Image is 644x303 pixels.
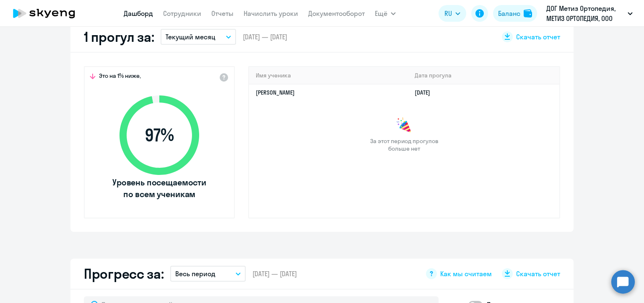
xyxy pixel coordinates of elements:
[524,9,532,18] img: balance
[308,9,365,18] a: Документооборот
[243,32,287,41] span: [DATE] — [DATE]
[542,3,637,23] button: ДОГ Метиз Ортопедия, МЕТИЗ ОРТОПЕДИЯ, ООО
[375,5,396,22] button: Ещё
[375,8,387,18] span: Ещё
[439,5,466,22] button: RU
[124,9,153,18] a: Дашборд
[396,117,413,134] img: congrats
[369,137,439,152] span: За этот период прогулов больше нет
[244,9,298,18] a: Начислить уроки
[516,32,560,41] span: Скачать отчет
[84,265,164,282] h2: Прогресс за:
[170,266,246,282] button: Весь период
[84,28,154,45] h2: 1 прогул за:
[498,8,520,18] div: Баланс
[493,5,537,22] button: Балансbalance
[440,269,492,278] span: Как мы считаем
[415,89,437,96] a: [DATE]
[408,67,559,84] th: Дата прогула
[546,3,624,23] p: ДОГ Метиз Ортопедия, МЕТИЗ ОРТОПЕДИЯ, ООО
[161,29,236,45] button: Текущий месяц
[166,32,216,42] p: Текущий месяц
[252,269,297,278] span: [DATE] — [DATE]
[111,177,208,200] span: Уровень посещаемости по всем ученикам
[99,72,141,82] span: Это на 1% ниже,
[516,269,560,278] span: Скачать отчет
[444,8,452,18] span: RU
[111,125,208,145] span: 97 %
[175,269,216,279] p: Весь период
[163,9,201,18] a: Сотрудники
[249,67,408,84] th: Имя ученика
[256,89,295,96] a: [PERSON_NAME]
[211,9,234,18] a: Отчеты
